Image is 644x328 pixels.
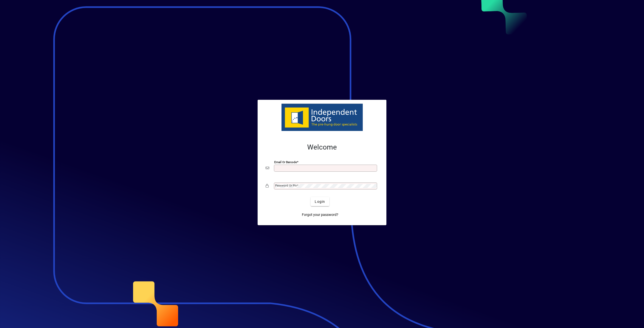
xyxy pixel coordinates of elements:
h2: Welcome [266,143,378,152]
span: Forgot your password? [302,212,338,217]
mat-label: Email or Barcode [274,160,297,164]
button: Login [311,197,329,206]
mat-label: Password or Pin [275,184,297,187]
span: Login [315,199,325,204]
a: Forgot your password? [300,210,340,219]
